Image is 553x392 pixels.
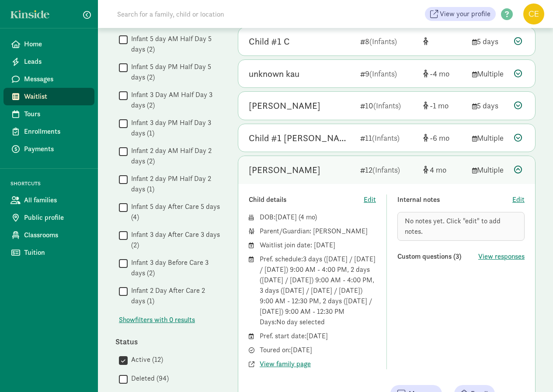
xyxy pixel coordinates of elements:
[3,105,94,123] a: Tours
[405,216,501,236] span: No notes yet. Click "edit" to add notes.
[430,101,449,111] span: -1
[24,56,87,67] span: Leads
[24,212,87,223] span: Public profile
[119,315,195,325] button: Showfilters with 0 results
[24,109,87,119] span: Tours
[128,354,163,365] label: Active (12)
[260,212,376,222] div: DOB: ( )
[260,345,376,355] div: Toured on: [DATE]
[3,35,94,53] a: Home
[260,240,376,250] div: Waitlist join date: [DATE]
[128,34,220,55] label: Infant 5 day AM Half Day 5 days (2)
[430,69,449,79] span: -4
[128,146,220,167] label: Infant 2 day AM Half Day 2 days (2)
[249,194,364,205] div: Child details
[360,35,416,47] div: 8
[128,257,220,278] label: Infant 3 day Before Care 3 days (2)
[430,165,446,175] span: 4
[128,118,220,139] label: Infant 3 day PM Half Day 3 days (1)
[24,144,87,154] span: Payments
[249,131,353,145] div: Child #1 Langhorst
[373,101,401,111] span: (Infants)
[478,251,525,262] button: View responses
[3,226,94,244] a: Classrooms
[3,70,94,88] a: Messages
[423,100,465,111] div: [object Object]
[3,140,94,158] a: Payments
[423,68,465,80] div: [object Object]
[430,133,449,143] span: -6
[249,35,290,49] div: Child #1 C
[3,88,94,105] a: Waitlist
[372,133,400,143] span: (Infants)
[509,350,553,392] iframe: Chat Widget
[472,132,507,144] div: Multiple
[472,68,507,80] div: Multiple
[512,194,525,205] button: Edit
[128,62,220,83] label: Infant 5 day PM Half Day 5 days (2)
[472,164,507,176] div: Multiple
[397,194,512,205] div: Internal notes
[3,244,94,261] a: Tuition
[360,68,416,80] div: 9
[260,331,376,341] div: Pref. start date: [DATE]
[3,191,94,209] a: All families
[472,100,507,111] div: 5 days
[128,201,220,222] label: Infant 5 day After Care 5 days (4)
[119,315,195,325] span: Show filters with 0 results
[440,9,490,19] span: View your profile
[372,165,400,175] span: (Infants)
[275,212,297,222] span: [DATE]
[24,126,87,137] span: Enrollments
[115,336,220,347] div: Status
[472,35,507,47] div: 5 days
[360,164,416,176] div: 12
[128,285,220,306] label: Infant 2 Day After Care 2 days (1)
[249,99,320,113] div: Penelope Robinson
[24,247,87,258] span: Tuition
[3,123,94,140] a: Enrollments
[423,132,465,144] div: [object Object]
[260,226,376,236] div: Parent/Guardian: [PERSON_NAME]
[360,100,416,111] div: 10
[128,229,220,250] label: Infant 3 day After Care 3 days (2)
[3,53,94,70] a: Leads
[369,36,397,46] span: (Infants)
[24,74,87,84] span: Messages
[24,91,87,102] span: Waitlist
[24,230,87,240] span: Classrooms
[249,163,320,177] div: Leni Lark
[423,35,465,47] div: [object Object]
[112,5,357,23] input: Search for a family, child or location
[24,195,87,205] span: All families
[128,373,169,384] label: Deleted (94)
[260,359,311,369] button: View family page
[369,69,397,79] span: (Infants)
[128,90,220,111] label: Infant 3 Day AM Half Day 3 days (2)
[24,39,87,49] span: Home
[425,7,496,21] a: View your profile
[128,173,220,194] label: Infant 2 day PM Half Day 2 days (1)
[300,212,315,222] span: 4
[397,251,478,262] div: Custom questions (3)
[249,67,299,81] div: unknown kau
[360,132,416,144] div: 11
[364,194,376,205] button: Edit
[260,254,376,327] div: Pref. schedule: 3 days ([DATE] / [DATE] / [DATE]) 9:00 AM - 4:00 PM, 2 days ([DATE] / [DATE]) 9:0...
[3,209,94,226] a: Public profile
[423,164,465,176] div: [object Object]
